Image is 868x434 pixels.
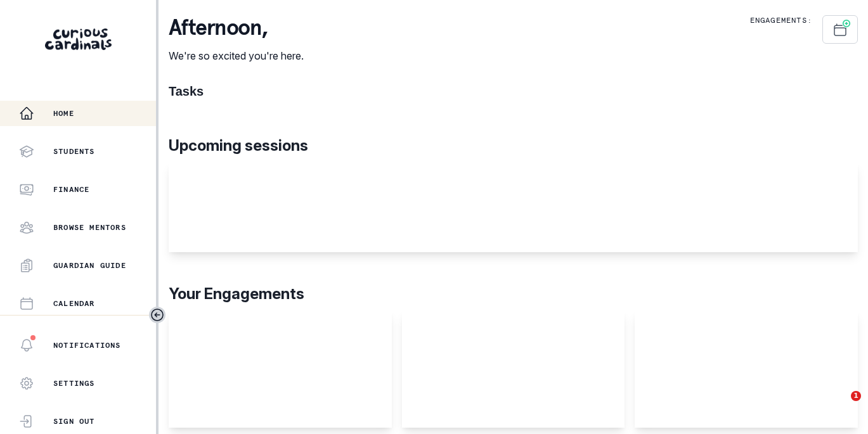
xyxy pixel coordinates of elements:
[45,29,112,50] img: Curious Cardinals Logo
[53,378,95,388] p: Settings
[53,416,95,426] p: Sign Out
[750,15,812,25] p: Engagements:
[169,283,858,305] p: Your Engagements
[53,260,126,271] p: Guardian Guide
[822,15,858,44] button: Schedule Sessions
[53,184,89,195] p: Finance
[169,84,858,99] h1: Tasks
[53,340,121,350] p: Notifications
[149,307,165,323] button: Toggle sidebar
[851,391,861,401] span: 1
[53,298,95,309] p: Calendar
[169,48,304,63] p: We're so excited you're here.
[169,134,858,157] p: Upcoming sessions
[169,15,304,41] p: afternoon ,
[825,391,855,421] iframe: Intercom live chat
[53,146,95,156] p: Students
[53,108,74,118] p: Home
[53,222,126,233] p: Browse Mentors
